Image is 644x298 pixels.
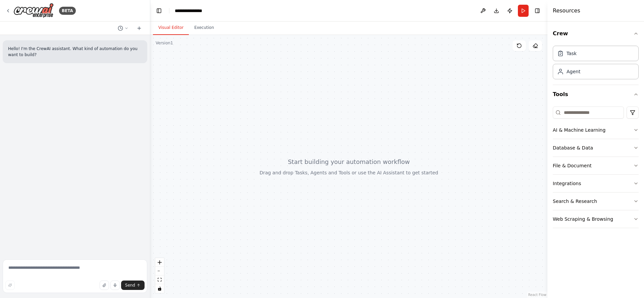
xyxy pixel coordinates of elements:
p: Hello! I'm the CrewAI assistant. What kind of automation do you want to build? [8,46,142,58]
button: fit view [155,275,164,284]
img: Logo [13,3,54,18]
a: React Flow attribution [528,293,546,297]
div: Crew [553,43,639,85]
div: BETA [59,7,76,15]
div: File & Document [553,162,592,169]
button: File & Document [553,157,639,174]
h4: Resources [553,7,580,15]
button: AI & Machine Learning [553,121,639,139]
button: Tools [553,85,639,104]
div: Version 1 [156,40,173,46]
div: React Flow controls [155,258,164,293]
button: Crew [553,24,639,43]
div: Search & Research [553,198,597,205]
div: Web Scraping & Browsing [553,216,613,222]
button: Integrations [553,175,639,192]
button: Database & Data [553,139,639,157]
button: Hide right sidebar [533,6,542,15]
button: Improve this prompt [5,281,15,290]
button: zoom in [155,258,164,267]
button: toggle interactivity [155,284,164,293]
button: Switch to previous chat [115,24,131,32]
button: Web Scraping & Browsing [553,210,639,228]
button: Upload files [100,281,109,290]
button: Send [121,281,145,290]
div: Agent [567,68,580,75]
button: zoom out [155,267,164,275]
button: Execution [189,21,219,35]
div: Integrations [553,180,581,187]
button: Search & Research [553,193,639,210]
button: Click to speak your automation idea [110,281,120,290]
button: Visual Editor [153,21,189,35]
div: AI & Machine Learning [553,127,605,133]
button: Start a new chat [134,24,145,32]
div: Task [567,50,577,57]
nav: breadcrumb [175,7,209,14]
span: Send [125,283,135,288]
button: Hide left sidebar [154,6,164,15]
div: Database & Data [553,144,593,151]
div: Tools [553,104,639,233]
